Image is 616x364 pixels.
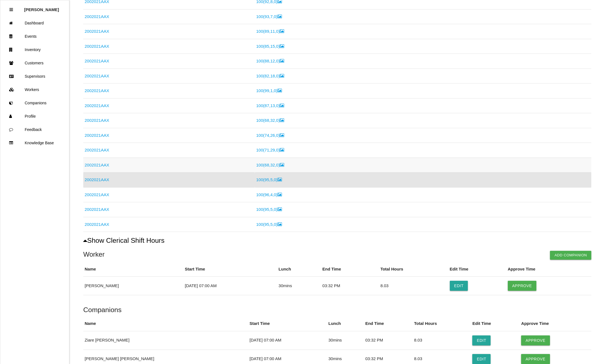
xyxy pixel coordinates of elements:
[280,148,284,152] i: Image Inside
[521,335,550,345] button: Approve
[0,43,69,56] a: Inventory
[448,262,506,277] th: Edit Time
[256,29,284,34] a: 100(89,11,0)
[550,251,591,260] button: Add Companion
[24,3,59,12] p: Rosie Blandino
[183,277,277,295] td: [DATE] 07:00 AM
[277,222,282,226] i: Image Inside
[0,30,69,43] a: Events
[364,331,413,350] td: 03:32 PM
[85,88,109,93] a: 2002021AAX
[280,29,284,33] i: Image Inside
[85,118,109,123] a: 2002021AAX
[280,44,284,48] i: Image Inside
[327,316,364,331] th: Lunch
[256,59,284,63] a: 100(88,12,0)
[85,29,109,34] a: 2002021AAX
[83,237,165,244] button: Show Clerical Shift Hours
[280,74,284,78] i: Image Inside
[321,262,379,277] th: End Time
[256,177,282,182] a: 100(95,5,0)
[277,277,321,295] td: 30 mins
[85,59,109,63] a: 2002021AAX
[0,123,69,136] a: Feedback
[506,262,592,277] th: Approve Time
[85,192,109,197] a: 2002021AAX
[256,44,284,49] a: 100(85,15,0)
[277,262,321,277] th: Lunch
[85,44,109,49] a: 2002021AAX
[256,207,282,212] a: 100(95,5,0)
[256,148,284,152] a: 100(71,29,0)
[277,207,282,211] i: Image Inside
[85,207,109,212] a: 2002021AAX
[85,133,109,138] a: 2002021AAX
[0,83,69,96] a: Workers
[277,89,282,93] i: Image Inside
[256,103,284,108] a: 100(87,13,0)
[83,262,183,277] th: Name
[256,192,282,197] a: 100(96,4,0)
[85,222,109,227] a: 2002021AAX
[85,148,109,152] a: 2002021AAX
[280,103,284,108] i: Image Inside
[83,277,183,295] td: [PERSON_NAME]
[280,59,284,63] i: Image Inside
[0,56,69,70] a: Customers
[256,163,284,167] a: 100(68,32,0)
[520,316,591,331] th: Approve Time
[183,262,277,277] th: Start Time
[280,118,284,122] i: Image Inside
[248,331,327,350] td: [DATE] 07:00 AM
[379,277,448,295] td: 8.03
[413,331,471,350] td: 8.03
[83,251,591,258] h4: Worker
[256,88,282,93] a: 100(99,1,0)
[83,306,591,314] h5: Companions
[472,335,491,345] button: Edit
[0,136,69,150] a: Knowledge Base
[413,316,471,331] th: Total Hours
[508,281,536,291] button: Approve
[280,163,284,167] i: Image Inside
[0,70,69,83] a: Supervisors
[83,316,248,331] th: Name
[277,178,282,182] i: Image Inside
[0,110,69,123] a: Profile
[85,74,109,78] a: 2002021AAX
[256,14,282,19] a: 100(93,7,0)
[471,316,520,331] th: Edit Time
[256,222,282,227] a: 100(95,5,0)
[472,354,491,364] button: Edit
[277,193,282,197] i: Image Inside
[521,354,550,364] button: Approve
[85,14,109,19] a: 2002021AAX
[321,277,379,295] td: 03:32 PM
[83,331,248,350] td: Ziare [PERSON_NAME]
[327,331,364,350] td: 30 mins
[85,177,109,182] a: 2002021AAX
[256,133,284,138] a: 100(74,26,0)
[280,133,284,137] i: Image Inside
[85,103,109,108] a: 2002021AAX
[9,3,13,16] div: Close
[364,316,413,331] th: End Time
[277,14,282,19] i: Image Inside
[256,118,284,123] a: 100(68,32,0)
[0,16,69,30] a: Dashboard
[256,74,284,78] a: 100(82,18,0)
[0,96,69,110] a: Companions
[379,262,448,277] th: Total Hours
[450,281,468,291] button: Edit
[85,163,109,167] a: 2002021AAX
[248,316,327,331] th: Start Time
